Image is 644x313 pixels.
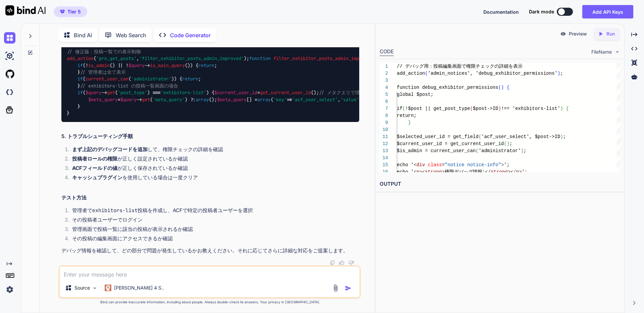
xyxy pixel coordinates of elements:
span: ( [498,85,501,90]
span: ( ) [249,56,394,62]
span: ; [560,71,563,76]
p: Web Search [116,31,146,39]
span: if [77,62,83,68]
span: class [428,162,442,168]
span: ) [506,141,509,146]
span: if [77,90,83,96]
h2: テスト方法 [61,194,359,202]
span: ( [470,106,473,111]
span: ( [402,106,405,111]
span: !$post || get_post_type [405,106,470,111]
img: attachment [332,284,339,292]
li: 管理画面で投稿一覧に該当の投稿が表示されるか確認 [67,226,359,235]
div: 3 [380,77,388,84]
span: 'administrator' [478,148,521,153]
span: 'administrator' [131,76,171,82]
span: ></ [507,169,516,175]
span: array [196,97,209,103]
span: p [516,169,519,175]
span: strong [425,169,442,175]
span: is_admin [88,62,110,68]
img: ai-studio [4,50,15,62]
span: $current_user_id = get_current_user_id [397,141,504,146]
span: ; [509,141,512,146]
span: > [442,169,444,175]
span: Dark mode [529,8,554,15]
span: $query [86,90,102,96]
span: is_main_query [150,62,185,68]
span: return; [397,113,417,118]
span: ) [560,134,563,139]
strong: まず上記のデバッグコードを追加 [72,146,148,152]
img: icon [345,285,352,292]
code: exhibitors-list [92,207,138,214]
img: githubLight [4,68,15,80]
span: ) [498,106,501,111]
p: [PERSON_NAME] 4 S.. [114,285,164,291]
span: $current_user_id [214,90,257,96]
span: = [442,162,444,168]
img: settings [4,284,15,295]
span: ( [425,71,428,76]
li: して、権限チェックの詳細を確認 [67,146,359,155]
img: Bind AI [5,5,46,15]
span: "notice notice-info" [445,162,501,168]
span: Tier 5 [67,8,81,15]
img: chevron down [614,49,620,55]
img: premium [60,10,65,14]
span: >< [419,169,425,175]
span: echo ' [397,162,414,168]
span: ) [560,106,563,111]
span: } [408,120,411,125]
span: 'filter_exhibitor_posts_admin_improved' [139,56,244,62]
div: 9 [380,119,388,126]
span: ( [504,141,506,146]
p: Source [74,285,90,291]
span: 'value' [340,97,359,103]
span: array [257,97,271,103]
span: function debug_exhibitor_permissions [397,85,498,90]
span: if [397,106,402,111]
span: 'acf_user_select' [292,97,338,103]
h2: OUTPUT [376,176,624,192]
div: 2 [380,70,388,77]
span: filter_exhibitor_posts_admin_improved [273,56,373,62]
span: 'key' [273,97,287,103]
span: 'admin_notices', 'debug_exhibitor_permissions' [428,71,557,76]
li: 管理者で 投稿を作成し、ACFで特定の投稿者ユーザーを選択 [67,207,359,216]
span: $meta_query [88,97,118,103]
div: 6 [380,98,388,105]
span: 'post_type' [118,90,147,96]
button: Add API Keys [582,5,633,18]
span: '; [522,169,527,175]
span: ; [563,134,566,139]
span: $is_admin = current_user_can [397,148,476,153]
li: その投稿者ユーザーでログイン [67,216,359,226]
span: // 管理者は全て表示 [80,69,126,75]
span: </ [485,169,491,175]
div: CODE [380,48,394,56]
span: strong [491,169,507,175]
div: 11 [380,133,388,140]
span: get [107,90,115,96]
div: 14 [380,154,388,162]
span: 'pre_get_posts' [96,56,137,62]
li: その投稿の編集画面にアクセスできるか確認 [67,235,359,244]
span: echo ' [397,169,414,175]
span: ( [478,134,481,139]
div: 7 [380,105,388,112]
span: !== 'exhibitors-list' [501,106,560,111]
span: current_user_can [86,76,128,82]
span: get [142,97,150,103]
code: ( , ); { (! () || ! -> ()) { ; } ( ( )) { ; } ( -> ( ) === ) { = (); = -> ( ) ?: (); [] = ( => , ... [67,48,555,117]
span: $meta_query [217,97,247,103]
img: darkCloudIdeIcon [4,86,15,98]
span: 'exhibitors-list' [161,90,206,96]
span: // デバッグ用：投稿編集画面で権限チェックの詳細を表示 [397,64,523,69]
div: 8 [380,112,388,119]
span: $post->ID [473,106,498,111]
div: 10 [380,126,388,133]
img: preview [560,31,566,37]
span: > [519,169,522,175]
span: p [416,169,419,175]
